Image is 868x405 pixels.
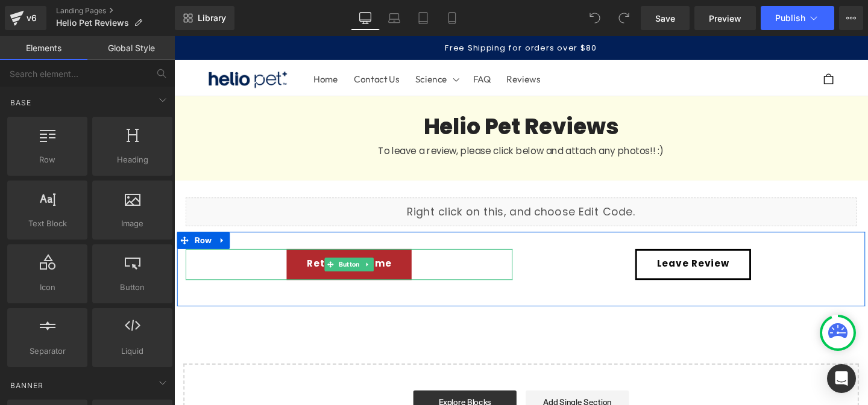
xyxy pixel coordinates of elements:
[24,10,39,26] div: v6
[87,36,175,60] a: Global Style
[314,39,333,51] span: FAQ
[655,12,675,25] span: Save
[12,109,717,128] div: To leave a review, please click below and attach any photos!! :)
[43,206,58,224] a: Expand / Collapse
[761,6,834,30] button: Publish
[171,233,197,247] span: Button
[438,6,467,30] a: Mobile
[709,12,741,25] span: Preview
[11,345,84,357] span: Separator
[138,31,181,60] a: Home
[306,31,341,60] a: FAQ
[189,39,237,51] span: Contact Us
[11,153,84,166] span: Row
[380,6,409,30] a: Laptop
[181,31,245,60] a: Contact Us
[96,281,169,294] span: Button
[775,13,805,23] span: Publish
[351,6,380,30] a: Desktop
[5,6,46,30] a: v6
[409,6,438,30] a: Tablet
[827,364,856,393] div: Open Intercom Messenger
[197,233,210,247] a: Expand / Collapse
[251,373,360,397] a: Explore Blocks
[839,6,863,30] button: More
[583,6,607,30] button: Undo
[11,281,84,294] span: Icon
[341,31,394,60] a: Reviews
[118,224,249,256] a: Return to home
[19,206,43,224] span: Row
[370,373,478,397] a: Add Single Section
[30,30,124,60] a: Helio Pet
[9,380,45,391] span: Banner
[56,18,129,28] span: Helio Pet Reviews
[11,217,84,230] span: Text Block
[612,6,636,30] button: Redo
[285,7,445,18] span: Free Shipping for orders over $80
[350,39,385,51] span: Reviews
[245,31,306,60] summary: Science
[485,224,606,256] a: Leave Review
[96,153,169,166] span: Heading
[253,39,287,51] span: Science
[35,36,119,55] img: Helio Pet
[146,39,172,51] span: Home
[198,13,226,23] span: Library
[175,6,234,30] a: New Library
[96,217,169,230] span: Image
[56,6,175,16] a: Landing Pages
[694,6,756,30] a: Preview
[9,97,33,108] span: Base
[96,345,169,357] span: Liquid
[12,81,717,109] h2: Helio Pet Reviews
